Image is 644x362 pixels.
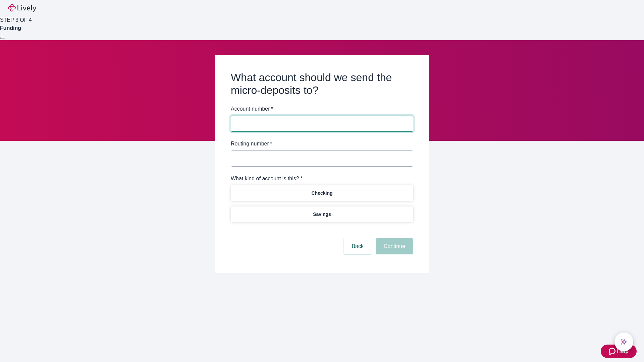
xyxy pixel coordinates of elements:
[231,175,303,183] label: What kind of account is this? *
[621,339,627,345] svg: Lively AI Assistant
[601,345,637,358] button: Zendesk support iconHelp
[617,347,629,355] span: Help
[231,105,273,113] label: Account number
[231,71,413,97] h2: What account should we send the micro-deposits to?
[231,206,413,222] button: Savings
[343,238,372,254] button: Back
[609,347,617,355] svg: Zendesk support icon
[311,190,332,197] p: Checking
[8,4,36,12] img: Lively
[231,140,272,148] label: Routing number
[231,185,413,201] button: Checking
[614,333,633,351] button: chat
[313,211,331,218] p: Savings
